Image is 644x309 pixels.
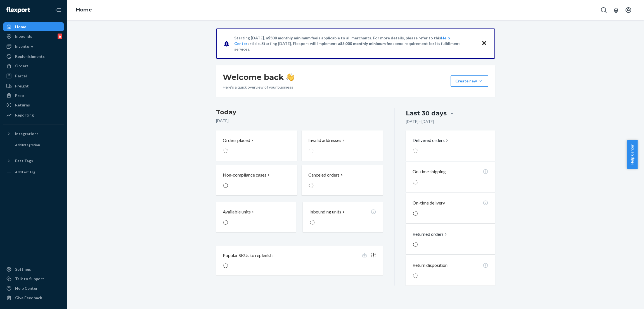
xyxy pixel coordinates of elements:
[15,276,44,282] div: Talk to Support
[3,265,64,274] a: Settings
[216,108,383,117] h3: Today
[3,111,64,120] a: Reporting
[223,252,273,259] p: Popular SKUs to replenish
[15,112,34,118] div: Reporting
[223,84,294,90] p: Here’s a quick overview of your business
[413,137,449,144] button: Delivered orders
[15,286,38,291] div: Help Center
[3,141,64,149] a: Add Integration
[216,118,383,123] p: [DATE]
[3,156,64,165] button: Fast Tags
[216,130,297,161] button: Orders placed
[406,119,434,124] p: [DATE] - [DATE]
[223,72,294,82] h1: Welcome back
[6,7,30,13] img: Flexport logo
[413,200,445,206] p: On-time delivery
[3,72,64,80] a: Parcel
[15,267,31,272] div: Settings
[72,2,96,18] ol: breadcrumbs
[610,4,622,16] button: Open notifications
[413,262,448,268] p: Return disposition
[623,4,634,16] button: Open account menu
[15,83,29,89] div: Freight
[15,44,33,49] div: Inventory
[15,54,45,59] div: Replenishments
[451,75,488,87] button: Create new
[216,165,297,195] button: Non-compliance cases
[15,24,26,30] div: Home
[413,168,446,175] p: On-time shipping
[3,129,64,138] button: Integrations
[15,34,32,39] div: Inbounds
[3,101,64,110] a: Returns
[3,274,64,283] a: Talk to Support
[302,130,383,161] button: Invalid addresses
[308,137,341,144] p: Invalid addresses
[3,168,64,177] a: Add Fast Tag
[268,35,317,40] span: $500 monthly minimum fee
[3,32,64,41] a: Inbounds6
[3,82,64,91] a: Freight
[3,52,64,61] a: Replenishments
[3,42,64,51] a: Inventory
[286,73,294,81] img: hand-wave emoji
[15,170,35,174] div: Add Fast Tag
[15,142,40,147] div: Add Integration
[216,202,296,232] button: Available units
[15,73,27,79] div: Parcel
[303,202,383,232] button: Inbounding units
[3,61,64,70] a: Orders
[480,39,488,47] button: Close
[598,4,609,16] button: Open Search Box
[223,172,266,178] p: Non-compliance cases
[309,209,341,215] p: Inbounding units
[3,91,64,100] a: Prep
[15,102,30,108] div: Returns
[3,22,64,31] a: Home
[302,165,383,195] button: Canceled orders
[223,137,250,144] p: Orders placed
[53,4,64,16] button: Close Navigation
[627,140,638,169] button: Help Center
[58,34,62,39] div: 6
[15,93,24,98] div: Prep
[340,41,392,46] span: $5,000 monthly minimum fee
[15,131,39,137] div: Integrations
[308,172,340,178] p: Canceled orders
[15,295,42,301] div: Give Feedback
[3,284,64,293] a: Help Center
[15,63,29,69] div: Orders
[234,35,476,52] p: Starting [DATE], a is applicable to all merchants. For more details, please refer to this article...
[406,109,447,118] div: Last 30 days
[15,158,33,164] div: Fast Tags
[3,293,64,302] button: Give Feedback
[413,231,448,237] button: Returned orders
[76,7,92,13] a: Home
[223,209,251,215] p: Available units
